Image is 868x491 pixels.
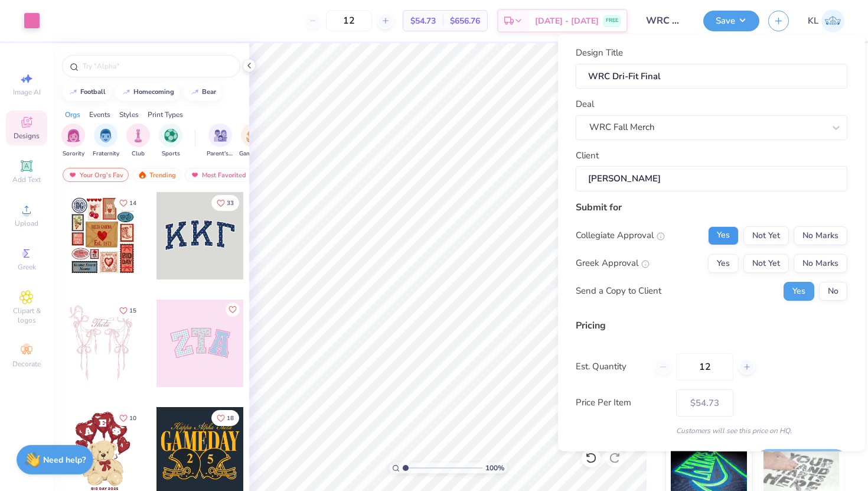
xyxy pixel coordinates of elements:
div: football [80,89,106,95]
div: bear [202,89,216,95]
button: No Marks [794,226,847,245]
span: Image AI [13,87,41,97]
span: Greek [18,262,36,272]
button: Like [226,303,240,317]
button: Yes [708,253,739,272]
img: Parent's Weekend Image [214,129,227,142]
span: 100 % [485,463,504,473]
img: trending.gif [138,171,147,179]
label: Design Title [576,46,623,60]
div: Trending [132,168,181,182]
div: filter for Club [126,123,150,158]
div: Most Favorited [185,168,252,182]
input: e.g. Ethan Linker [576,166,847,191]
button: filter button [93,123,119,158]
span: $54.73 [410,15,436,27]
button: homecoming [115,83,180,101]
button: Like [114,303,142,318]
span: 15 [129,308,136,314]
img: trend_line.gif [68,89,78,96]
button: football [62,83,111,101]
label: Est. Quantity [576,360,646,373]
span: Sorority [63,149,84,158]
img: most_fav.gif [190,171,200,179]
img: Katherine Lee [821,9,844,32]
span: Club [132,149,145,158]
div: filter for Parent's Weekend [207,123,234,158]
span: 14 [129,200,136,206]
span: Sports [162,149,180,158]
button: filter button [159,123,182,158]
img: trend_line.gif [190,89,200,96]
button: filter button [61,123,85,158]
div: filter for Sorority [61,123,85,158]
button: filter button [239,123,266,158]
label: Price Per Item [576,396,667,409]
input: – – [326,10,372,31]
img: Sports Image [164,129,178,142]
span: 18 [227,415,234,421]
div: Print Types [148,109,183,120]
a: KL [808,9,844,32]
div: filter for Game Day [239,123,266,158]
div: Customers will see this price on HQ. [576,425,847,435]
span: Upload [15,219,38,228]
img: Club Image [132,129,145,142]
span: Add Text [12,175,41,184]
button: Yes [708,226,739,245]
div: filter for Fraternity [93,123,119,158]
img: Game Day Image [246,129,260,142]
button: Save [703,11,759,31]
button: Like [211,410,239,426]
span: 10 [129,415,136,421]
span: FREE [606,17,618,25]
button: Yes [784,281,814,300]
button: Like [114,410,142,426]
img: Sorority Image [67,129,80,142]
label: Client [576,148,599,162]
span: Designs [14,131,40,141]
img: most_fav.gif [68,171,77,179]
span: Clipart & logos [6,306,47,325]
div: Styles [119,109,139,120]
button: bear [184,83,221,101]
div: homecoming [133,89,174,95]
span: [DATE] - [DATE] [535,15,599,27]
button: Not Yet [743,253,789,272]
img: Fraternity Image [99,129,112,142]
input: Untitled Design [637,9,694,32]
span: $656.76 [450,15,480,27]
button: filter button [207,123,234,158]
div: Send a Copy to Client [576,284,661,298]
div: Collegiate Approval [576,229,665,242]
strong: Need help? [43,454,86,466]
span: Decorate [12,359,41,369]
div: Your Org's Fav [63,168,129,182]
span: Parent's Weekend [207,149,234,158]
div: filter for Sports [159,123,182,158]
input: Try "Alpha" [81,60,233,72]
button: Like [211,195,239,211]
span: Fraternity [93,149,119,158]
button: No Marks [794,253,847,272]
span: KL [808,14,818,28]
div: Submit for [576,200,847,214]
button: Like [114,195,142,211]
img: trend_line.gif [122,89,131,96]
span: 33 [227,200,234,206]
span: Game Day [239,149,266,158]
button: No [819,281,847,300]
button: filter button [126,123,150,158]
label: Deal [576,97,594,111]
div: Orgs [65,109,80,120]
div: Pricing [576,318,847,332]
div: Events [89,109,110,120]
button: Not Yet [743,226,789,245]
input: – – [676,353,733,380]
div: Greek Approval [576,256,650,270]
